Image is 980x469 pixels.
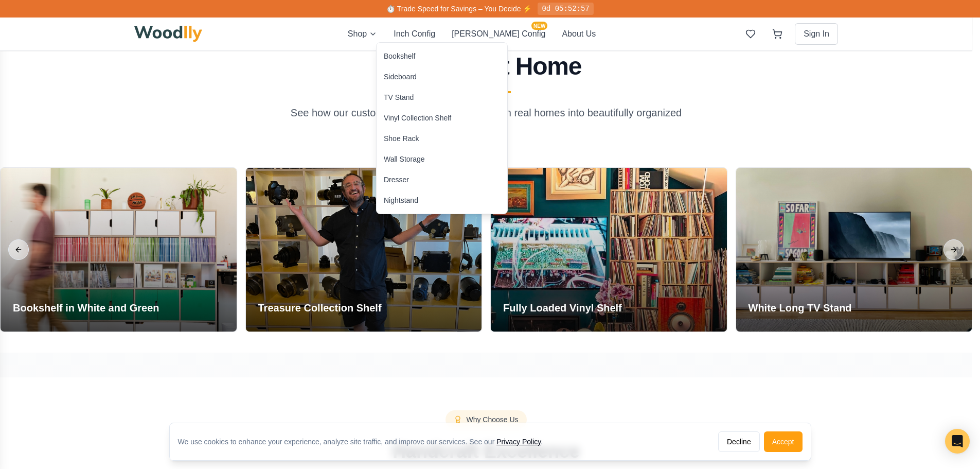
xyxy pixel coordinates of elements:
div: Bookshelf [384,51,415,61]
div: Shop [376,42,508,214]
div: Wall Storage [384,154,425,164]
div: TV Stand [384,92,414,102]
div: Nightstand [384,195,418,205]
div: Dresser [384,175,409,185]
div: Shoe Rack [384,133,419,144]
div: Vinyl Collection Shelf [384,113,451,123]
div: Sideboard [384,72,417,82]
